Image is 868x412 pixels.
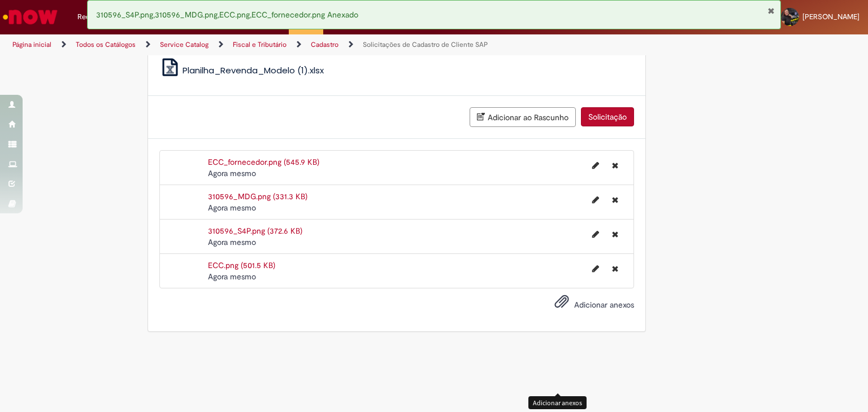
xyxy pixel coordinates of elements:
button: Editar nome de arquivo ECC_fornecedor.png [585,156,606,174]
span: Adicionar anexos [574,300,634,310]
button: Excluir 310596_MDG.png [605,191,625,209]
div: Adicionar anexos [528,396,587,409]
button: Adicionar ao Rascunho [470,107,576,127]
button: Solicitação [581,107,634,126]
button: Editar nome de arquivo 310596_MDG.png [585,191,606,209]
a: Planilha_Revenda_Modelo (1).xlsx [159,64,324,76]
time: 01/10/2025 15:51:39 [208,203,256,213]
a: 310596_MDG.png (331.3 KB) [208,191,307,201]
time: 01/10/2025 15:51:39 [208,271,256,282]
span: 310596_S4P.png,310596_MDG.png,ECC.png,ECC_fornecedor.png Anexado [96,10,358,20]
span: Agora mesmo [208,237,256,247]
ul: Trilhas de página [8,34,570,55]
button: Excluir 310596_S4P.png [605,225,625,243]
a: Cadastro [311,40,338,49]
time: 01/10/2025 15:51:40 [208,168,256,178]
time: 01/10/2025 15:51:39 [208,237,256,247]
button: Fechar Notificação [767,6,775,15]
a: ECC_fornecedor.png (545.9 KB) [208,157,319,167]
span: [PERSON_NAME] [802,12,860,21]
a: Todos os Catálogos [76,40,136,49]
span: Agora mesmo [208,271,256,282]
button: Editar nome de arquivo 310596_S4P.png [585,225,606,243]
span: Planilha_Revenda_Modelo (1).xlsx [183,64,324,76]
a: Página inicial [12,40,51,49]
a: Service Catalog [160,40,209,49]
span: Agora mesmo [208,168,256,178]
button: Editar nome de arquivo ECC.png [585,260,606,278]
a: ECC.png (501.5 KB) [208,260,275,270]
button: Excluir ECC_fornecedor.png [605,156,625,174]
a: Fiscal e Tributário [233,40,287,49]
span: Agora mesmo [208,203,256,213]
a: Solicitações de Cadastro de Cliente SAP [363,40,488,49]
button: Excluir ECC.png [605,260,625,278]
img: ServiceNow [1,6,59,28]
span: Requisições [77,11,117,23]
button: Adicionar anexos [552,291,572,317]
a: 310596_S4P.png (372.6 KB) [208,226,302,236]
